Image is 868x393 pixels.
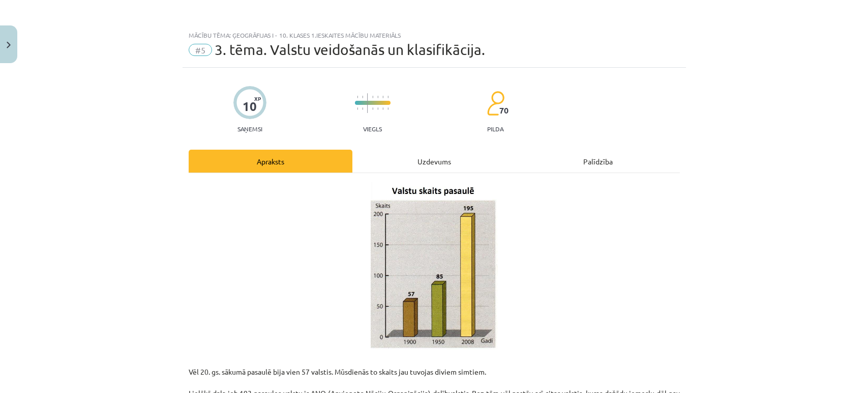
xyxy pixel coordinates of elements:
[254,96,261,101] span: XP
[363,125,382,132] p: Viegls
[189,44,212,56] span: #5
[367,93,368,113] img: icon-long-line-d9ea69661e0d244f92f715978eff75569469978d946b2353a9bb055b3ed8787d.svg
[233,125,266,132] p: Saņemsi
[387,96,388,98] img: icon-short-line-57e1e144782c952c97e751825c79c345078a6d821885a25fce030b3d8c18986b.svg
[357,107,358,110] img: icon-short-line-57e1e144782c952c97e751825c79c345078a6d821885a25fce030b3d8c18986b.svg
[243,99,257,114] div: 10
[352,150,516,173] div: Uzdevums
[487,91,504,116] img: students-c634bb4e5e11cddfef0936a35e636f08e4e9abd3cc4e673bd6f9a4125e45ecb1.svg
[7,42,11,48] img: icon-close-lesson-0947bae3869378f0d4975bcd49f059093ad1ed9edebbc8119c70593378902aed.svg
[215,41,485,58] span: 3. tēma. Valstu veidošanās un klasifikācija.
[372,96,373,98] img: icon-short-line-57e1e144782c952c97e751825c79c345078a6d821885a25fce030b3d8c18986b.svg
[362,96,363,98] img: icon-short-line-57e1e144782c952c97e751825c79c345078a6d821885a25fce030b3d8c18986b.svg
[372,107,373,110] img: icon-short-line-57e1e144782c952c97e751825c79c345078a6d821885a25fce030b3d8c18986b.svg
[382,96,383,98] img: icon-short-line-57e1e144782c952c97e751825c79c345078a6d821885a25fce030b3d8c18986b.svg
[487,125,503,132] p: pilda
[377,107,378,110] img: icon-short-line-57e1e144782c952c97e751825c79c345078a6d821885a25fce030b3d8c18986b.svg
[357,96,358,98] img: icon-short-line-57e1e144782c952c97e751825c79c345078a6d821885a25fce030b3d8c18986b.svg
[189,150,352,173] div: Apraksts
[382,107,383,110] img: icon-short-line-57e1e144782c952c97e751825c79c345078a6d821885a25fce030b3d8c18986b.svg
[387,107,388,110] img: icon-short-line-57e1e144782c952c97e751825c79c345078a6d821885a25fce030b3d8c18986b.svg
[189,32,680,39] div: Mācību tēma: Ģeogrāfijas i - 10. klases 1.ieskaites mācību materiāls
[362,107,363,110] img: icon-short-line-57e1e144782c952c97e751825c79c345078a6d821885a25fce030b3d8c18986b.svg
[377,96,378,98] img: icon-short-line-57e1e144782c952c97e751825c79c345078a6d821885a25fce030b3d8c18986b.svg
[499,106,508,115] span: 70
[516,150,680,173] div: Palīdzība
